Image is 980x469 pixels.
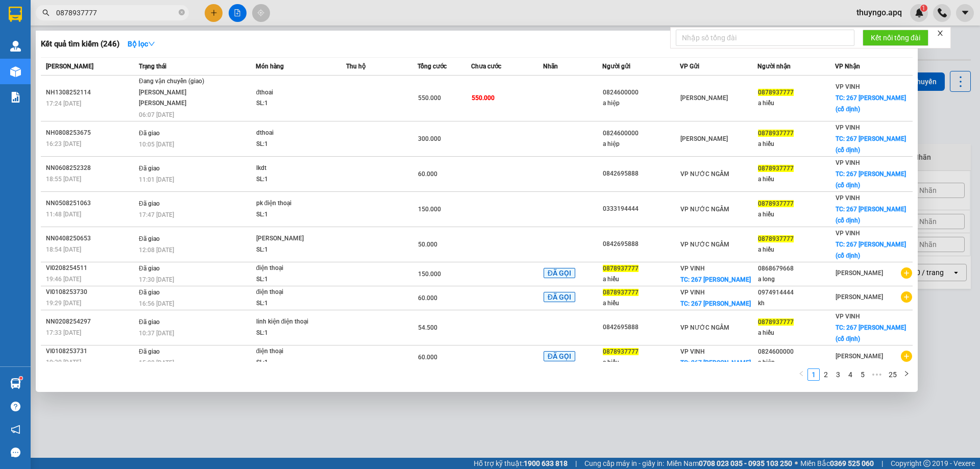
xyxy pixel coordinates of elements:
div: 0842695888 [603,168,679,179]
span: Đã giao [139,265,160,272]
span: 12:08 [DATE] [139,246,174,254]
span: right [903,371,910,377]
div: 0842695888 [603,239,679,250]
div: a hiếu [758,209,835,220]
span: 550.000 [472,94,495,102]
span: VP VINH [680,348,705,355]
div: a hiệp [603,139,679,150]
div: SL: 1 [256,244,333,256]
span: VP NƯỚC NGẦM [680,206,729,213]
div: SL: 1 [256,357,333,368]
h3: Kết quả tìm kiếm ( 246 ) [41,39,119,50]
span: VP VINH [836,159,860,166]
div: 0824600000 [603,87,679,98]
span: TC: 267 [PERSON_NAME] [680,359,751,366]
span: 150.000 [418,206,441,213]
span: Người gửi [602,63,630,70]
div: pk điện thoại [256,198,333,209]
span: 60.000 [418,170,437,178]
span: 0878937777 [758,165,794,172]
div: a hiệp [758,357,835,368]
span: 0878937777 [758,235,794,242]
div: dthoai [256,128,333,139]
span: 19:30 [DATE] [46,359,81,366]
div: NH0808253675 [46,128,136,138]
sup: 1 [19,377,22,380]
li: 4 [844,368,856,381]
div: NN0208254297 [46,316,136,327]
span: 17:24 [DATE] [46,100,81,107]
span: 16:56 [DATE] [139,300,174,307]
li: 2 [820,368,832,381]
span: Món hàng [256,63,284,70]
span: [PERSON_NAME] [836,269,883,277]
span: 18:54 [DATE] [46,246,81,253]
span: 0878937777 [603,265,639,272]
div: 0824600000 [603,128,679,139]
div: a hiếu [603,357,679,368]
button: Kết nối tổng đài [863,30,928,46]
span: TC: 267 [PERSON_NAME] (cố định) [836,135,906,154]
strong: Bộ lọc [128,40,155,48]
span: VP Nhận [835,63,860,70]
div: SL: 1 [256,139,333,150]
span: message [11,448,20,457]
div: NN0608252328 [46,163,136,174]
span: Đã giao [139,200,160,207]
div: a hiếu [758,139,835,150]
span: VP VINH [836,313,860,320]
span: 60.000 [418,294,437,302]
span: 0878937777 [758,318,794,326]
span: 550.000 [418,94,441,102]
li: Next 5 Pages [869,368,885,381]
div: 0842695888 [603,322,679,333]
a: 25 [886,369,900,380]
span: 0878937777 [758,89,794,96]
a: 5 [857,369,868,380]
span: close [937,30,944,37]
span: Đã giao [139,318,160,326]
span: 300.000 [418,135,441,142]
span: 0878937777 [758,130,794,137]
a: 3 [832,369,844,380]
img: warehouse-icon [10,378,21,389]
div: 0974914444 [758,287,835,298]
button: left [795,368,807,381]
div: a hiếu [758,244,835,255]
span: 16:23 [DATE] [46,140,81,147]
div: 0868679668 [758,263,835,274]
span: close-circle [179,8,185,18]
span: ••• [869,368,885,381]
span: question-circle [11,402,20,411]
span: Đã giao [139,130,160,137]
li: 3 [832,368,844,381]
span: TC: 267 [PERSON_NAME] (cố định) [836,324,906,342]
span: TC: 267 [PERSON_NAME] [680,276,751,283]
span: notification [11,425,20,434]
span: down [148,40,155,47]
a: 4 [845,369,856,380]
li: 5 [856,368,869,381]
div: a hiếu [603,274,679,285]
span: search [42,9,50,16]
span: 18:55 [DATE] [46,176,81,183]
span: plus-circle [901,291,912,303]
img: logo-vxr [9,7,22,22]
li: Previous Page [795,368,807,381]
span: 17:47 [DATE] [139,211,174,218]
div: NN0508251063 [46,198,136,209]
span: 0878937777 [603,289,639,296]
div: NN0408250653 [46,233,136,244]
span: 0878937777 [603,348,639,355]
span: Người nhận [757,63,791,70]
span: VP VINH [680,289,705,296]
div: SL: 1 [256,298,333,309]
div: [PERSON_NAME] [256,233,333,244]
div: SL: 1 [256,274,333,285]
span: 10:05 [DATE] [139,141,174,148]
span: left [798,371,804,377]
span: Kết nối tổng đài [871,32,920,43]
span: VP VINH [836,194,860,202]
span: 11:01 [DATE] [139,176,174,183]
li: Next Page [900,368,913,381]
